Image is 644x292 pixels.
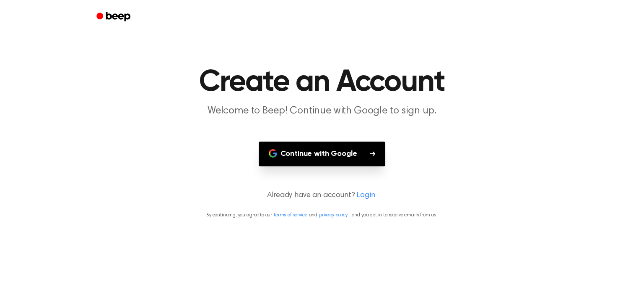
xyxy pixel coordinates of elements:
p: Welcome to Beep! Continue with Google to sign up. [161,104,483,118]
button: Continue with Google [259,142,386,166]
a: privacy policy [319,213,348,218]
a: Login [356,190,375,201]
a: Beep [91,9,138,25]
h1: Create an Account [107,67,537,97]
p: By continuing, you agree to our and , and you opt in to receive emails from us. [10,211,634,219]
p: Already have an account? [10,190,634,201]
a: terms of service [274,213,307,218]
